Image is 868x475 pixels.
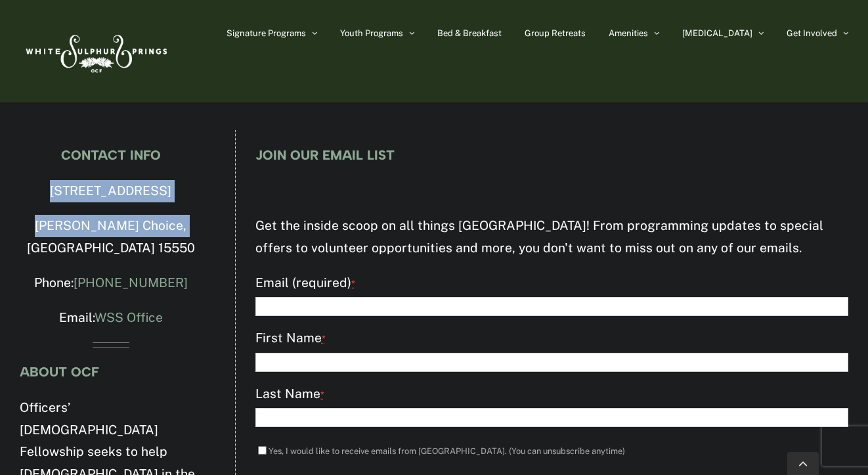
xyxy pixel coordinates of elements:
abbr: required [320,389,324,400]
p: [PERSON_NAME] Choice, [GEOGRAPHIC_DATA] 15550 [20,215,202,260]
span: [MEDICAL_DATA] [682,29,752,37]
p: [STREET_ADDRESS] [20,180,202,202]
h4: CONTACT INFO [20,148,202,162]
label: First Name [255,327,848,350]
span: Get Involved [787,29,837,37]
a: WSS Office [95,310,163,325]
span: Youth Programs [340,29,403,37]
p: Phone: [20,272,202,294]
label: Email (required) [255,272,848,295]
label: Yes, I would like to receive emails from [GEOGRAPHIC_DATA]. (You can unsubscribe anytime) [269,446,625,456]
h4: JOIN OUR EMAIL LIST [255,148,848,162]
span: Group Retreats [525,29,586,37]
span: Amenities [609,29,648,37]
p: Get the inside scoop on all things [GEOGRAPHIC_DATA]! From programming updates to special offers ... [255,215,848,260]
label: Last Name [255,383,848,406]
p: Email: [20,307,202,329]
a: [PHONE_NUMBER] [74,275,188,290]
h4: ABOUT OCF [20,365,202,379]
img: White Sulphur Springs Logo [20,20,171,82]
span: Signature Programs [227,29,306,37]
abbr: required [351,278,355,289]
span: Bed & Breakfast [437,29,502,37]
abbr: required [322,333,326,344]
